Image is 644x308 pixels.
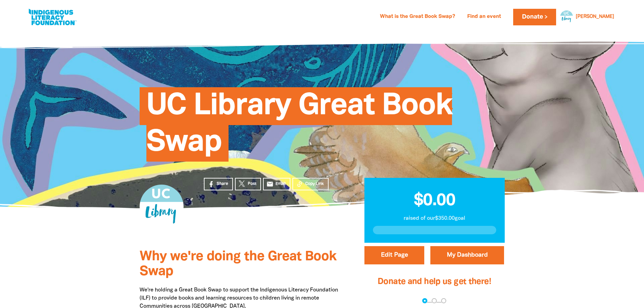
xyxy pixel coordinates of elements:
button: Navigate to step 3 of 3 to enter your payment details [441,298,446,303]
span: Donate and help us get there! [378,278,491,286]
a: Donate [513,9,556,25]
a: Find an event [463,11,505,22]
a: What is the Great Book Swap? [376,11,459,22]
button: Copy Link [292,178,329,190]
span: Post [248,181,256,187]
button: Edit Page [364,246,424,264]
span: UC Library Great Book Swap [146,92,452,162]
p: raised of our $350.00 goal [373,214,496,222]
a: My Dashboard [430,246,504,264]
span: Copy Link [305,181,324,187]
a: emailEmail [263,178,291,190]
span: Share [217,181,228,187]
a: Share [204,178,233,190]
span: $0.00 [414,193,455,209]
span: Why we're doing the Great Book Swap [140,251,336,278]
button: Navigate to step 2 of 3 to enter your details [432,298,437,303]
button: Navigate to step 1 of 3 to enter your donation amount [422,298,427,303]
i: email [266,181,273,188]
a: [PERSON_NAME] [576,15,614,19]
span: Email [276,181,286,187]
a: Post [235,178,261,190]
